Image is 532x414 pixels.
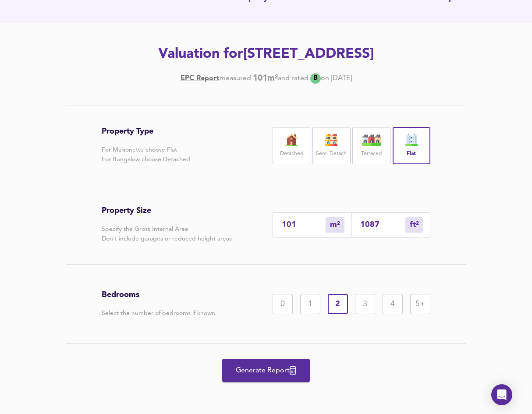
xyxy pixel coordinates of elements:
div: 5+ [410,294,430,314]
h2: Valuation for [STREET_ADDRESS] [18,45,514,64]
div: and rated [278,74,309,83]
div: 2 [328,294,348,314]
div: measured [220,74,251,83]
div: 3 [355,294,375,314]
div: Detached [273,127,310,164]
h3: Property Type [102,127,190,136]
p: Specify the Gross Internal Area Don't include garages or reduced height areas [102,224,232,244]
div: m² [326,217,344,233]
p: For Maisonette choose Flat For Bungalow choose Detached [102,145,190,164]
div: on [321,74,329,83]
div: Flat [393,127,430,164]
div: 4 [383,294,403,314]
img: house-icon [320,134,342,146]
label: Terraced [361,149,382,159]
p: Select the number of bedrooms if known [102,308,215,318]
h3: Property Size [102,206,232,216]
div: m² [405,217,423,233]
img: flat-icon [401,134,422,146]
b: 101 m² [253,74,278,83]
div: 0 [273,294,293,314]
img: house-icon [280,134,302,146]
div: 1 [300,294,320,314]
div: Open Intercom Messenger [491,384,512,405]
label: Flat [407,149,416,159]
input: Sqft [360,220,405,230]
label: Semi-Detach [316,149,347,159]
div: Semi-Detach [312,127,350,164]
div: [DATE] [181,73,352,84]
img: house-icon [361,134,383,146]
div: B [310,73,321,84]
button: Generate Report [222,359,310,382]
div: Terraced [352,127,390,164]
h3: Bedrooms [102,290,215,300]
span: Generate Report [231,364,301,377]
label: Detached [280,149,303,159]
input: Enter sqm [282,220,326,230]
a: EPC Report [181,74,220,83]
